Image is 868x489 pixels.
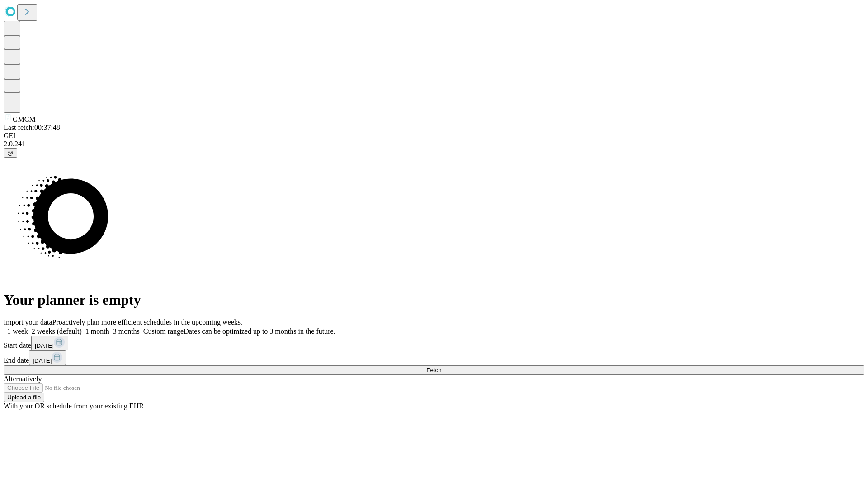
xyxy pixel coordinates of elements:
[7,149,14,156] span: @
[143,327,184,335] span: Custom range
[113,327,140,335] span: 3 months
[13,115,36,123] span: GMCM
[4,393,44,402] button: Upload a file
[4,402,144,410] span: With your OR schedule from your existing EHR
[35,342,54,349] span: [DATE]
[7,327,28,335] span: 1 week
[4,292,864,308] h1: Your planner is empty
[52,318,242,326] span: Proactively plan more efficient schedules in the upcoming weeks.
[426,367,441,374] span: Fetch
[33,357,52,364] span: [DATE]
[4,318,52,326] span: Import your data
[184,327,335,335] span: Dates can be optimized up to 3 months in the future.
[4,365,864,375] button: Fetch
[4,336,864,350] div: Start date
[4,375,42,383] span: Alternatively
[31,336,68,350] button: [DATE]
[4,148,17,158] button: @
[85,327,109,335] span: 1 month
[32,327,82,335] span: 2 weeks (default)
[4,132,864,140] div: GEI
[29,350,66,365] button: [DATE]
[4,124,60,131] span: Last fetch: 00:37:48
[4,350,864,365] div: End date
[4,140,864,148] div: 2.0.241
